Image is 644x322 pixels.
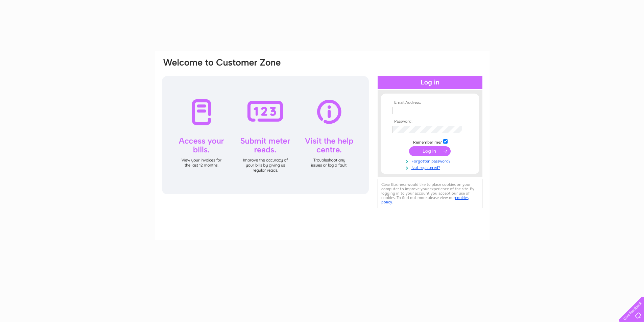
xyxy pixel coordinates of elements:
[381,195,469,204] a: cookies policy
[392,164,469,170] a: Not registered?
[392,157,469,164] a: Forgotten password?
[409,146,451,156] input: Submit
[378,179,482,208] div: Clear Business would like to place cookies on your computer to improve your experience of the sit...
[391,100,469,105] th: Email Address:
[391,138,469,145] td: Remember me?
[391,119,469,124] th: Password:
